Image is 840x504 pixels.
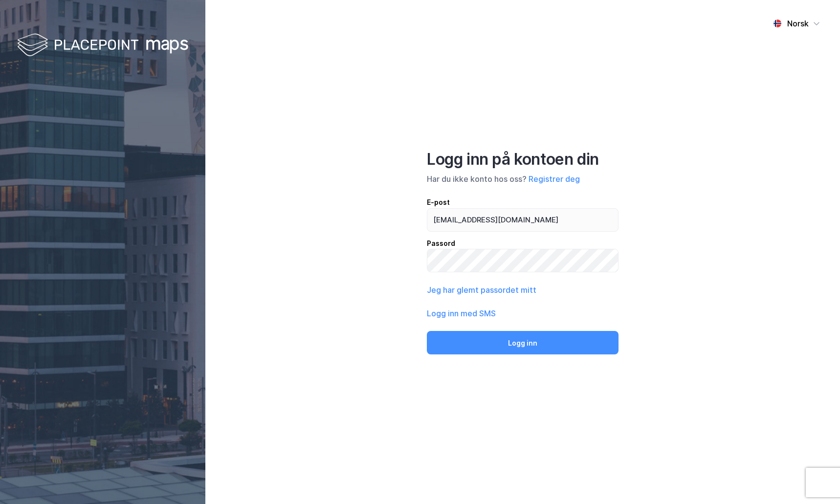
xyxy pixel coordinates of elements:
[787,18,809,29] div: Norsk
[427,238,619,249] div: Passord
[17,31,188,60] img: logo-white.f07954bde2210d2a523dddb988cd2aa7.svg
[427,197,619,208] div: E-post
[427,331,619,354] button: Logg inn
[427,173,619,185] div: Har du ikke konto hos oss?
[427,150,619,169] div: Logg inn på kontoen din
[427,307,496,319] button: Logg inn med SMS
[529,173,580,185] button: Registrer deg
[427,284,536,296] button: Jeg har glemt passordet mitt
